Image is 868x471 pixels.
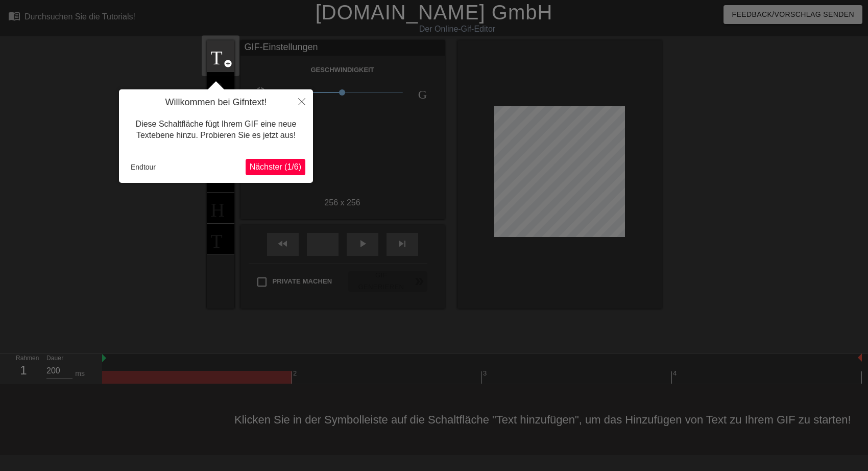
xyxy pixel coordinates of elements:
button: Schließen [291,89,313,113]
button: Endtour [127,159,160,175]
h4: Willkommen bei Gifntext! [127,97,305,108]
span: Nächster (1/6) [250,162,301,171]
div: Diese Schaltfläche fügt Ihrem GIF eine neue Textebene hinzu. Probieren Sie es jetzt aus! [127,108,305,152]
button: Nächster [246,159,305,175]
